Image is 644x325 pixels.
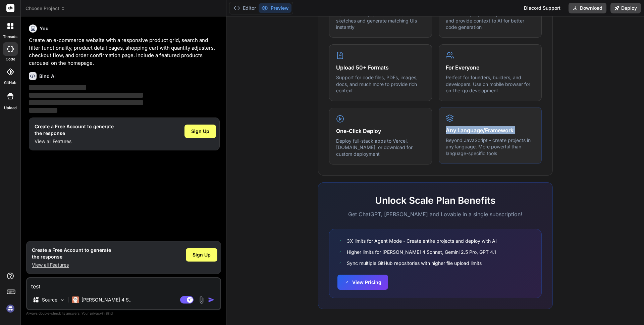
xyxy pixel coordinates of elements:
label: threads [3,34,17,40]
p: Beyond JavaScript - create projects in any language. More powerful than language-specific tools [446,137,535,157]
label: GitHub [4,80,16,86]
h6: Bind AI [39,73,56,80]
img: signin [5,303,16,314]
span: ‌ [29,100,143,105]
p: View all Features [35,138,114,145]
div: Discord Support [520,3,565,13]
label: Upload [4,105,17,111]
p: Perfect for founders, builders, and developers. Use on mobile browser for on-the-go development [446,74,535,94]
button: Editor [231,3,259,13]
p: Source [42,296,57,303]
h2: Unlock Scale Plan Benefits [329,193,542,207]
img: Pick Models [59,297,65,303]
button: Deploy [610,3,641,13]
span: ‌ [29,108,57,113]
span: privacy [90,311,102,315]
span: Sign Up [191,128,209,135]
p: Upload mockups, screenshots, or sketches and generate matching UIs instantly [336,11,425,31]
button: Preview [259,3,291,13]
h4: Any Language/Framework [446,126,535,134]
span: ‌ [29,85,86,90]
h4: Upload 50+ Formats [336,63,425,72]
textarea: test [27,278,220,290]
p: Always double-check its answers. Your in Bind [26,310,221,317]
img: attachment [198,296,205,304]
img: icon [208,296,215,303]
p: Deploy full-stack apps to Vercel, [DOMAIN_NAME], or download for custom deployment [336,138,425,157]
span: Sign Up [193,251,211,258]
p: Connect repos, talk to your codebase, and provide context to AI for better code generation [446,11,535,31]
p: Create an e-commerce website with a responsive product grid, search and filter functionality, pro... [29,37,220,67]
span: ‌ [29,93,143,98]
label: code [6,56,15,62]
h6: You [40,25,49,32]
p: [PERSON_NAME] 4 S.. [82,296,131,303]
h4: One-Click Deploy [336,127,425,135]
p: Get ChatGPT, [PERSON_NAME] and Lovable in a single subscription! [329,210,542,218]
span: Higher limits for [PERSON_NAME] 4 Sonnet, Gemini 2.5 Pro, GPT 4.1 [347,248,496,256]
p: Support for code files, PDFs, images, docs, and much more to provide rich context [336,74,425,94]
button: View Pricing [337,275,388,290]
span: 3X limits for Agent Mode - Create entire projects and deploy with AI [347,237,497,244]
button: Download [569,3,606,13]
h4: For Everyone [446,63,535,72]
span: Sync multiple GitHub repositories with higher file upload limits [347,260,482,267]
img: Claude 4 Sonnet [72,296,79,303]
p: View all Features [32,262,111,268]
span: Choose Project [25,5,65,12]
h1: Create a Free Account to generate the response [35,123,114,137]
h1: Create a Free Account to generate the response [32,247,111,260]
